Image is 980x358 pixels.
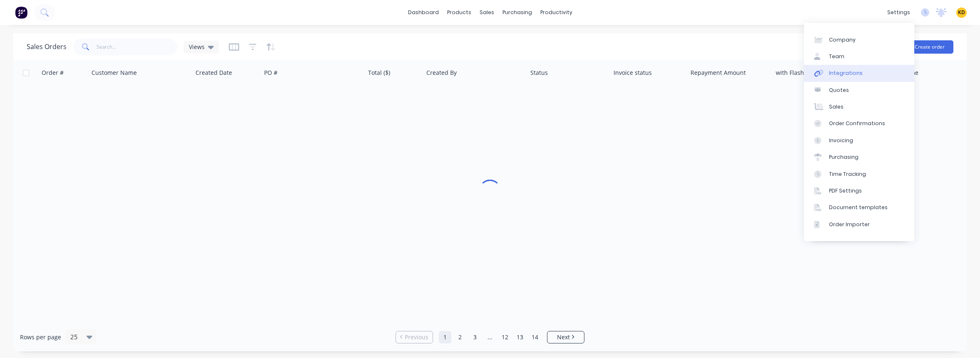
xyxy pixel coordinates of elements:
[426,69,457,77] div: Created By
[443,6,475,19] div: products
[829,170,866,178] div: Time Tracking
[20,333,61,341] span: Rows per page
[530,69,548,77] div: Status
[804,183,914,199] a: PDF Settings
[97,39,178,55] input: Search...
[396,333,433,341] a: Previous page
[804,48,914,65] a: Team
[536,6,577,19] div: productivity
[454,331,466,343] a: Page 2
[804,82,914,99] a: Quotes
[829,53,844,60] div: Team
[829,120,885,127] div: Order Confirmations
[829,69,863,77] div: Integrations
[405,333,428,341] span: Previous
[776,69,815,77] div: with Flashing?
[264,69,277,77] div: PO #
[829,36,856,44] div: Company
[690,69,746,77] div: Repayment Amount
[804,199,914,216] a: Document templates
[439,331,451,343] a: Page 1 is your current page
[499,331,511,343] a: Page 12
[804,132,914,149] a: Invoicing
[529,331,541,343] a: Page 14
[883,6,914,19] div: settings
[404,6,443,19] a: dashboard
[557,333,570,341] span: Next
[469,331,481,343] a: Page 3
[804,99,914,115] a: Sales
[804,31,914,48] a: Company
[475,6,498,19] div: sales
[804,65,914,81] a: Integrations
[92,69,137,77] div: Customer Name
[829,221,870,228] div: Order Importer
[804,149,914,165] a: Purchasing
[484,331,496,343] a: Jump forward
[829,187,862,195] div: PDF Settings
[614,69,652,77] div: Invoice status
[829,103,844,111] div: Sales
[829,204,888,211] div: Document templates
[196,69,232,77] div: Created Date
[27,43,67,51] h1: Sales Orders
[958,9,965,16] span: KD
[829,153,859,161] div: Purchasing
[514,331,526,343] a: Page 13
[804,216,914,233] a: Order Importer
[498,6,536,19] div: purchasing
[189,42,205,51] span: Views
[15,6,27,19] img: Factory
[829,137,853,144] div: Invoicing
[547,333,584,341] a: Next page
[42,69,64,77] div: Order #
[829,86,849,94] div: Quotes
[368,69,390,77] div: Total ($)
[804,165,914,182] a: Time Tracking
[392,331,588,343] ul: Pagination
[804,115,914,132] a: Order Confirmations
[906,40,953,54] button: Create order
